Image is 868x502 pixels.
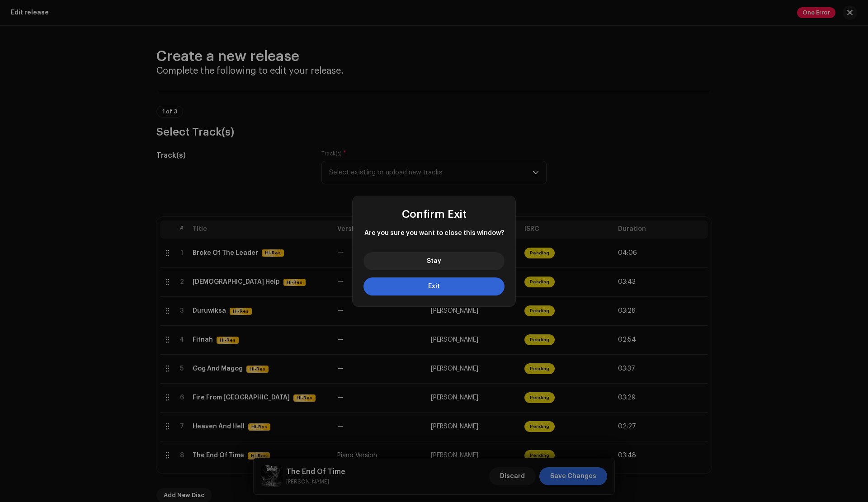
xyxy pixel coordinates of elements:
[428,283,440,290] span: Exit
[363,277,505,296] button: Exit
[363,252,505,270] button: Stay
[363,229,505,238] span: Are you sure you want to close this window?
[427,258,441,264] span: Stay
[402,209,467,220] span: Confirm Exit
